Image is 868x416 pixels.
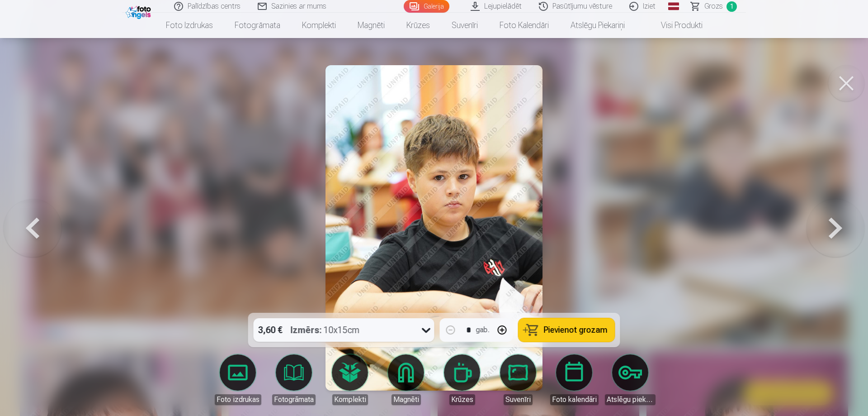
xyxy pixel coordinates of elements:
[441,13,489,38] a: Suvenīri
[437,354,487,405] a: Krūzes
[392,394,421,405] div: Magnēti
[126,4,153,19] img: /fa1
[396,13,441,38] a: Krūzes
[504,394,533,405] div: Suvenīri
[544,326,608,334] span: Pievienot grozam
[224,13,291,38] a: Fotogrāmata
[549,354,599,405] a: Foto kalendāri
[550,394,599,405] div: Foto kalendāri
[212,354,263,405] a: Foto izdrukas
[325,354,375,405] a: Komplekti
[291,318,360,342] div: 10x15cm
[155,13,224,38] a: Foto izdrukas
[215,394,261,405] div: Foto izdrukas
[347,13,396,38] a: Magnēti
[493,354,543,405] a: Suvenīri
[332,394,368,405] div: Komplekti
[636,13,713,38] a: Visi produkti
[605,394,656,405] div: Atslēgu piekariņi
[272,394,316,405] div: Fotogrāmata
[449,394,475,405] div: Krūzes
[381,354,431,405] a: Magnēti
[519,318,615,342] button: Pievienot grozam
[291,324,322,336] strong: Izmērs :
[726,1,737,12] span: 1
[605,354,656,405] a: Atslēgu piekariņi
[560,13,636,38] a: Atslēgu piekariņi
[254,318,287,342] div: 3,60 €
[269,354,319,405] a: Fotogrāmata
[489,13,560,38] a: Foto kalendāri
[476,325,490,335] div: gab.
[291,13,347,38] a: Komplekti
[704,1,723,12] span: Grozs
